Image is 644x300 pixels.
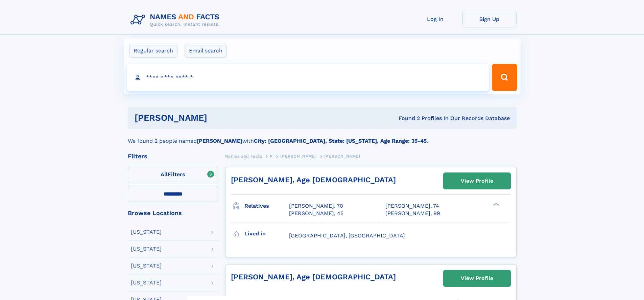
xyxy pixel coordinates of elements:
[129,44,177,58] label: Regular search
[408,11,462,27] a: Log In
[444,270,510,286] a: View Profile
[385,210,440,217] a: [PERSON_NAME], 99
[289,210,343,217] a: [PERSON_NAME], 45
[244,228,289,239] h3: Lived in
[128,11,225,29] img: Logo Names and Facts
[131,246,162,252] div: [US_STATE]
[289,202,343,210] a: [PERSON_NAME], 70
[128,153,218,159] div: Filters
[324,154,360,159] span: [PERSON_NAME]
[492,202,500,207] div: ❯
[161,171,168,178] span: All
[128,167,218,183] label: Filters
[197,138,242,144] b: [PERSON_NAME]
[231,273,396,281] a: [PERSON_NAME], Age [DEMOGRAPHIC_DATA]
[225,152,262,160] a: Names and Facts
[444,173,510,189] a: View Profile
[461,173,493,189] div: View Profile
[244,200,289,212] h3: Relatives
[127,64,489,91] input: search input
[254,138,427,144] b: City: [GEOGRAPHIC_DATA], State: [US_STATE], Age Range: 35-45
[289,232,405,239] span: [GEOGRAPHIC_DATA], [GEOGRAPHIC_DATA]
[492,64,517,91] button: Search Button
[135,114,303,122] h1: [PERSON_NAME]
[185,44,227,58] label: Email search
[128,129,517,145] div: We found 2 people named with .
[462,11,517,27] a: Sign Up
[270,154,273,159] span: P
[131,280,162,285] div: [US_STATE]
[131,229,162,235] div: [US_STATE]
[385,202,439,210] a: [PERSON_NAME], 74
[461,271,493,286] div: View Profile
[128,210,218,216] div: Browse Locations
[280,152,316,160] a: [PERSON_NAME]
[280,154,316,159] span: [PERSON_NAME]
[231,176,396,184] a: [PERSON_NAME], Age [DEMOGRAPHIC_DATA]
[131,263,162,269] div: [US_STATE]
[270,152,273,160] a: P
[303,115,510,122] div: Found 2 Profiles In Our Records Database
